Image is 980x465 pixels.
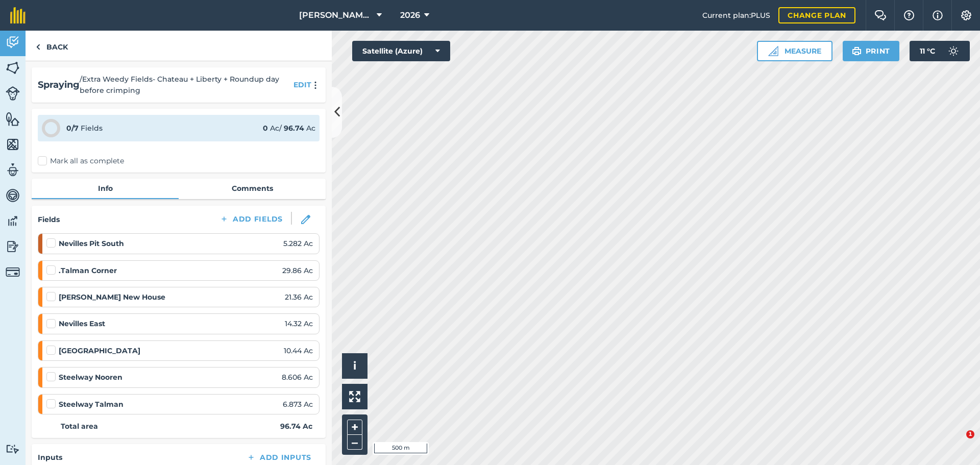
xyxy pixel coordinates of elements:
[702,10,770,21] span: Current plan : PLUS
[59,265,117,276] strong: .Talman Corner
[757,41,832,61] button: Measure
[282,372,313,383] span: 8.606 Ac
[59,345,140,356] strong: [GEOGRAPHIC_DATA]
[349,391,360,402] img: Four arrows, one pointing top left, one top right, one bottom right and the last bottom left
[285,318,313,329] span: 14.32 Ac
[211,212,291,226] button: Add Fields
[283,399,313,410] span: 6.873 Ac
[59,318,105,329] strong: Nevilles East
[6,444,20,454] img: svg+xml;base64,PD94bWwgdmVyc2lvbj0iMS4wIiBlbmNvZGluZz0idXRmLTgiPz4KPCEtLSBHZW5lcmF0b3I6IEFkb2JlIE...
[284,345,313,356] span: 10.44 Ac
[280,421,312,432] strong: 96.74 Ac
[6,265,20,279] img: svg+xml;base64,PD94bWwgdmVyc2lvbj0iMS4wIiBlbmNvZGluZz0idXRmLTgiPz4KPCEtLSBHZW5lcmF0b3I6IEFkb2JlIE...
[263,123,315,134] div: Ac / Ac
[342,353,367,379] button: i
[347,420,362,435] button: +
[768,46,778,56] img: Ruler icon
[61,421,98,432] strong: Total area
[778,7,855,23] a: Change plan
[353,359,356,372] span: i
[852,45,862,57] img: svg+xml;base64,PHN2ZyB4bWxucz0iaHR0cDovL3d3dy53My5vcmcvMjAwMC9zdmciIHdpZHRoPSIxOSIgaGVpZ2h0PSIyNC...
[263,124,268,133] strong: 0
[26,31,78,61] a: Back
[38,452,62,463] h4: Inputs
[59,291,165,303] strong: [PERSON_NAME] New House
[59,372,122,383] strong: Steelway Nooren
[285,291,313,303] span: 21.36 Ac
[301,215,310,224] img: svg+xml;base64,PHN2ZyB3aWR0aD0iMTgiIGhlaWdodD0iMTgiIHZpZXdCb3g9IjAgMCAxOCAxOCIgZmlsbD0ibm9uZSIgeG...
[309,81,322,89] img: svg+xml;base64,PHN2ZyB4bWxucz0iaHR0cDovL3d3dy53My5vcmcvMjAwMC9zdmciIHdpZHRoPSIyMCIgaGVpZ2h0PSIyNC...
[400,9,420,21] span: 2026
[6,137,20,152] img: svg+xml;base64,PHN2ZyB4bWxucz0iaHR0cDovL3d3dy53My5vcmcvMjAwMC9zdmciIHdpZHRoPSI1NiIgaGVpZ2h0PSI2MC...
[874,10,887,20] img: Two speech bubbles overlapping with the left bubble in the forefront
[903,10,915,20] img: A question mark icon
[6,188,20,203] img: svg+xml;base64,PD94bWwgdmVyc2lvbj0iMS4wIiBlbmNvZGluZz0idXRmLTgiPz4KPCEtLSBHZW5lcmF0b3I6IEFkb2JlIE...
[238,450,320,464] button: Add Inputs
[352,41,450,61] button: Satellite (Azure)
[10,7,26,23] img: fieldmargin Logo
[59,238,124,249] strong: Nevilles Pit South
[943,41,964,61] img: svg+xml;base64,PD94bWwgdmVyc2lvbj0iMS4wIiBlbmNvZGluZz0idXRmLTgiPz4KPCEtLSBHZW5lcmF0b3I6IEFkb2JlIE...
[299,9,373,21] span: [PERSON_NAME] Family Farms
[6,111,20,127] img: svg+xml;base64,PHN2ZyB4bWxucz0iaHR0cDovL3d3dy53My5vcmcvMjAwMC9zdmciIHdpZHRoPSI1NiIgaGVpZ2h0PSI2MC...
[38,214,60,225] h4: Fields
[80,74,289,96] span: / Extra Weedy Fields- Chateau + Liberty + Roundup day before crimping
[66,124,79,133] strong: 0 / 7
[59,399,124,410] strong: Steelway Talman
[920,41,935,61] span: 11 ° C
[36,41,40,53] img: svg+xml;base64,PHN2ZyB4bWxucz0iaHR0cDovL3d3dy53My5vcmcvMjAwMC9zdmciIHdpZHRoPSI5IiBoZWlnaHQ9IjI0Ii...
[38,78,80,92] h2: Spraying
[6,162,20,178] img: svg+xml;base64,PD94bWwgdmVyc2lvbj0iMS4wIiBlbmNvZGluZz0idXRmLTgiPz4KPCEtLSBHZW5lcmF0b3I6IEFkb2JlIE...
[38,156,124,166] label: Mark all as complete
[6,239,20,254] img: svg+xml;base64,PD94bWwgdmVyc2lvbj0iMS4wIiBlbmNvZGluZz0idXRmLTgiPz4KPCEtLSBHZW5lcmF0b3I6IEFkb2JlIE...
[66,123,103,134] div: Fields
[282,265,313,276] span: 29.86 Ac
[284,124,304,133] strong: 96.74
[933,9,943,21] img: svg+xml;base64,PHN2ZyB4bWxucz0iaHR0cDovL3d3dy53My5vcmcvMjAwMC9zdmciIHdpZHRoPSIxNyIgaGVpZ2h0PSIxNy...
[6,86,20,101] img: svg+xml;base64,PD94bWwgdmVyc2lvbj0iMS4wIiBlbmNvZGluZz0idXRmLTgiPz4KPCEtLSBHZW5lcmF0b3I6IEFkb2JlIE...
[347,435,362,450] button: –
[283,238,313,249] span: 5.282 Ac
[843,41,900,61] button: Print
[945,430,970,455] iframe: Intercom live chat
[32,179,179,198] a: Info
[910,41,970,61] button: 11 °C
[966,430,974,438] span: 1
[6,213,20,229] img: svg+xml;base64,PD94bWwgdmVyc2lvbj0iMS4wIiBlbmNvZGluZz0idXRmLTgiPz4KPCEtLSBHZW5lcmF0b3I6IEFkb2JlIE...
[179,179,326,198] a: Comments
[293,79,311,90] button: EDIT
[960,10,972,20] img: A cog icon
[6,35,20,50] img: svg+xml;base64,PD94bWwgdmVyc2lvbj0iMS4wIiBlbmNvZGluZz0idXRmLTgiPz4KPCEtLSBHZW5lcmF0b3I6IEFkb2JlIE...
[6,60,20,76] img: svg+xml;base64,PHN2ZyB4bWxucz0iaHR0cDovL3d3dy53My5vcmcvMjAwMC9zdmciIHdpZHRoPSI1NiIgaGVpZ2h0PSI2MC...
